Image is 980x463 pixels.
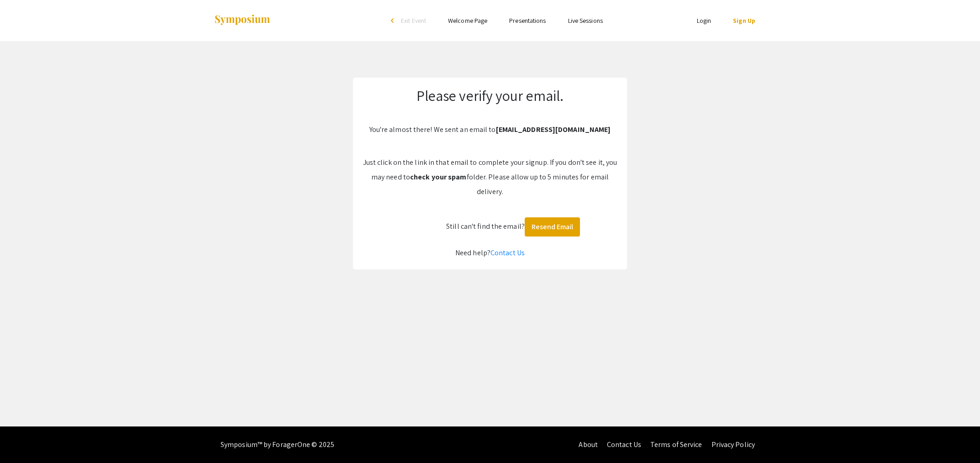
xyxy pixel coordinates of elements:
[509,16,546,25] a: Presentations
[362,155,618,199] p: Just click on the link in that email to complete your signup. If you don't see it, you may need t...
[401,16,426,25] span: Exit Event
[214,14,271,26] img: Symposium by ForagerOne
[353,78,627,269] div: You're almost there! We sent an email to Still can't find the email?
[7,422,39,456] iframe: Chat
[490,248,525,258] a: Contact Us
[496,125,611,134] b: [EMAIL_ADDRESS][DOMAIN_NAME]
[568,16,603,25] a: Live Sessions
[362,246,618,260] div: Need help?
[391,18,396,23] div: arrow_back_ios
[579,440,598,449] a: About
[650,440,702,449] a: Terms of Service
[362,87,618,104] h2: Please verify your email.
[410,172,467,182] b: check your spam
[711,440,755,449] a: Privacy Policy
[221,426,334,463] div: Symposium™ by ForagerOne © 2025
[448,16,487,25] a: Welcome Page
[697,16,711,25] a: Login
[525,217,580,237] button: Resend Email
[733,16,755,25] a: Sign Up
[607,440,641,449] a: Contact Us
